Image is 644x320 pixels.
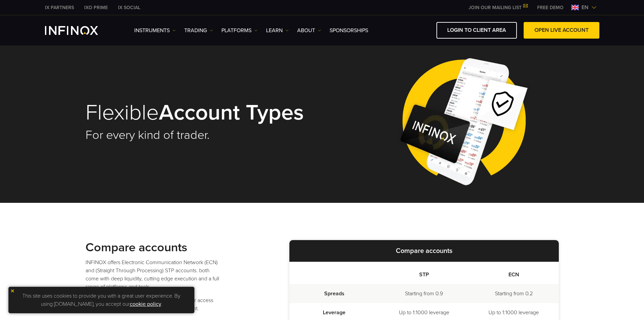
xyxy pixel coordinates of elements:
a: ABOUT [297,26,321,35]
a: cookie policy [130,301,161,307]
a: TRADING [184,26,213,35]
h2: For every kind of trader. [86,128,313,143]
img: yellow close icon [10,289,15,293]
strong: Account Types [159,99,304,126]
p: This site uses cookies to provide you with a great user experience. By using [DOMAIN_NAME], you a... [12,290,191,310]
h1: Flexible [86,101,313,124]
a: INFINOX [79,4,113,11]
a: INFINOX Logo [45,26,114,35]
strong: Compare accounts [396,247,452,255]
a: INFINOX MENU [532,4,569,11]
a: Learn [266,26,289,35]
td: Starting from 0.2 [469,284,559,303]
a: LOGIN TO CLIENT AREA [436,22,517,39]
strong: Compare accounts [86,240,187,255]
td: Starting from 0.9 [379,284,469,303]
a: INFINOX [40,4,79,11]
td: Spreads [289,284,379,303]
a: INFINOX [113,4,145,11]
a: SPONSORSHIPS [330,26,368,35]
th: STP [379,262,469,284]
a: JOIN OUR MAILING LIST [463,5,532,10]
a: OPEN LIVE ACCOUNT [524,22,599,39]
th: ECN [469,262,559,284]
p: INFINOX offers Electronic Communication Network (ECN) and (Straight Through Processing) STP accou... [86,258,221,291]
a: PLATFORMS [221,26,258,35]
span: en [579,3,591,12]
a: Instruments [134,26,176,35]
